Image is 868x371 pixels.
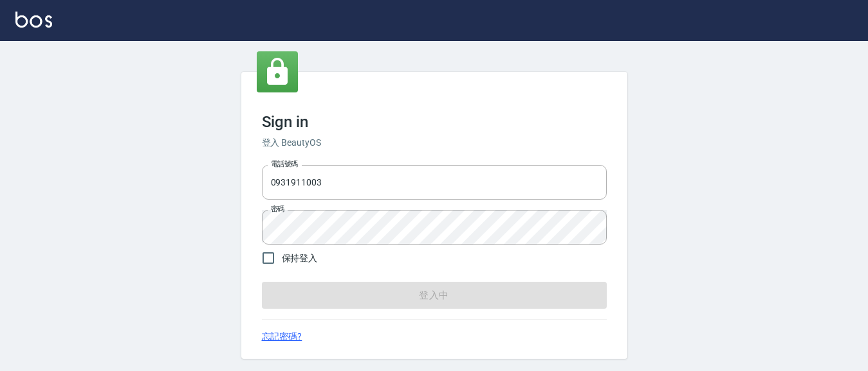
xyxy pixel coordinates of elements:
img: Logo [15,12,52,28]
h6: 登入 BeautyOS [262,136,607,150]
label: 密碼 [271,204,284,214]
label: 電話號碼 [271,159,298,169]
span: 保持登入 [282,252,318,265]
a: 忘記密碼? [262,330,302,343]
h3: Sign in [262,113,607,131]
